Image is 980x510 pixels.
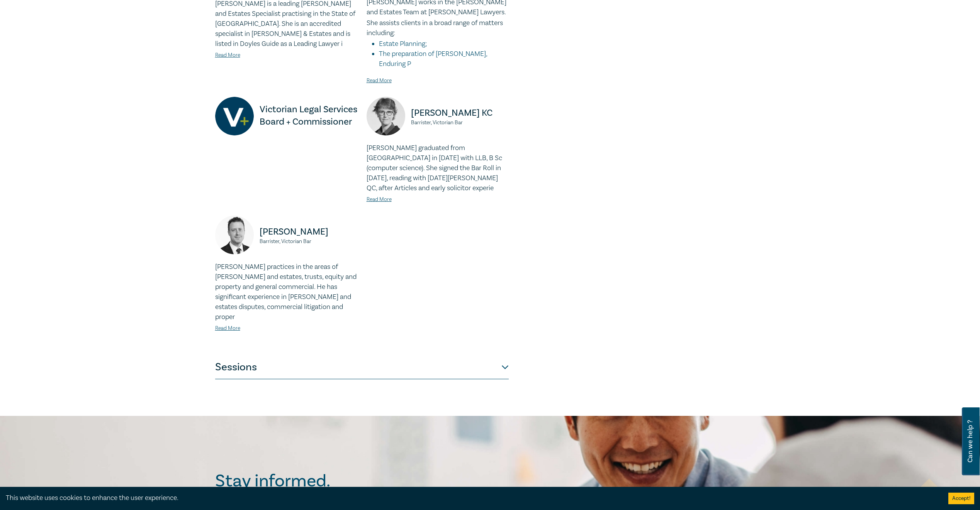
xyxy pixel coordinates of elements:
p: [PERSON_NAME] [260,226,357,238]
small: Barrister, Victorian Bar [411,120,509,125]
li: Estate Planning; [379,39,509,49]
a: Read More [215,52,240,59]
p: She assists clients in a broad range of matters including: [367,18,509,38]
h2: Stay informed. [215,471,397,491]
img: https://s3.ap-southeast-2.amazonaws.com/leo-cussen-store-production-content/Contacts/Justin%20Riz... [215,216,254,254]
li: The preparation of [PERSON_NAME], Enduring P [379,49,509,69]
p: Victorian Legal Services Board + Commissioner [260,103,357,128]
p: [PERSON_NAME] practices in the areas of [PERSON_NAME] and estates, trusts, equity and property an... [215,262,357,322]
img: https://s3.ap-southeast-2.amazonaws.com/leo-cussen-store-production-content/Contacts/Carolyn%20Sp... [367,97,405,135]
span: Can we help ? [966,412,974,471]
p: [PERSON_NAME] graduated from [GEOGRAPHIC_DATA] in [DATE] with LLB, B Sc (computer science). She s... [367,143,509,193]
button: Sessions [215,356,509,379]
a: Read More [215,325,240,332]
small: Barrister, Victorian Bar [260,239,357,244]
img: https://s3.ap-southeast-2.amazonaws.com/leo-cussen-store-production-content/Contacts/Victorian%20... [215,97,254,135]
button: Accept cookies [948,493,974,504]
div: This website uses cookies to enhance the user experience. [6,493,937,503]
a: Read More [367,196,392,203]
p: [PERSON_NAME] KC [411,107,509,119]
a: Read More [367,77,392,84]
